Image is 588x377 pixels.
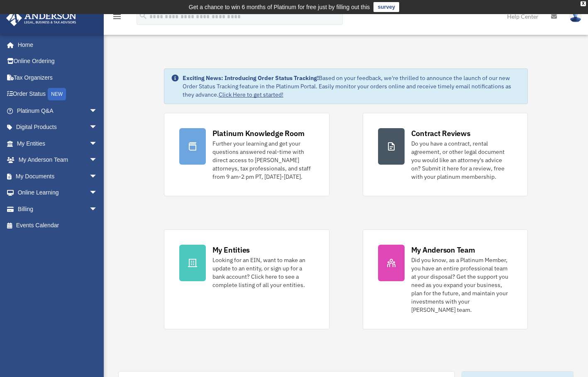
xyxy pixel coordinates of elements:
span: arrow_drop_down [89,201,106,218]
span: arrow_drop_down [89,102,106,119]
a: My Entitiesarrow_drop_down [6,135,110,152]
div: Contract Reviews [411,128,471,139]
a: Order StatusNEW [6,86,110,103]
img: User Pic [569,10,582,22]
span: arrow_drop_down [89,119,106,136]
a: Online Learningarrow_drop_down [6,185,110,201]
span: arrow_drop_down [89,135,106,152]
i: search [139,11,148,20]
strong: Exciting News: Introducing Order Status Tracking! [183,74,319,82]
div: Further your learning and get your questions answered real-time with direct access to [PERSON_NAM... [212,139,314,181]
a: Platinum Knowledge Room Further your learning and get your questions answered real-time with dire... [164,113,329,196]
a: menu [112,15,122,22]
a: My Documentsarrow_drop_down [6,168,110,185]
a: Contract Reviews Do you have a contract, rental agreement, or other legal document you would like... [363,113,528,196]
div: Did you know, as a Platinum Member, you have an entire professional team at your disposal? Get th... [411,256,513,314]
a: Events Calendar [6,217,110,234]
a: Online Ordering [6,53,110,70]
a: Billingarrow_drop_down [6,201,110,217]
a: Platinum Q&Aarrow_drop_down [6,102,110,119]
span: arrow_drop_down [89,168,106,185]
div: NEW [48,88,66,100]
span: arrow_drop_down [89,152,106,169]
a: Tax Organizers [6,69,110,86]
div: close [581,1,586,6]
a: Home [6,36,106,53]
img: Anderson Advisors Platinum Portal [4,10,79,26]
i: menu [112,12,122,22]
div: Based on your feedback, we're thrilled to announce the launch of our new Order Status Tracking fe... [183,74,521,99]
span: arrow_drop_down [89,185,106,202]
a: survey [373,2,399,12]
div: My Entities [212,245,250,255]
div: Platinum Knowledge Room [212,128,305,139]
div: Do you have a contract, rental agreement, or other legal document you would like an attorney's ad... [411,139,513,181]
div: Looking for an EIN, want to make an update to an entity, or sign up for a bank account? Click her... [212,256,314,289]
div: My Anderson Team [411,245,475,255]
a: My Anderson Teamarrow_drop_down [6,152,110,168]
a: Click Here to get started! [219,91,283,98]
a: Digital Productsarrow_drop_down [6,119,110,136]
a: My Anderson Team Did you know, as a Platinum Member, you have an entire professional team at your... [363,229,528,329]
div: Get a chance to win 6 months of Platinum for free just by filling out this [189,2,370,12]
a: My Entities Looking for an EIN, want to make an update to an entity, or sign up for a bank accoun... [164,229,329,329]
